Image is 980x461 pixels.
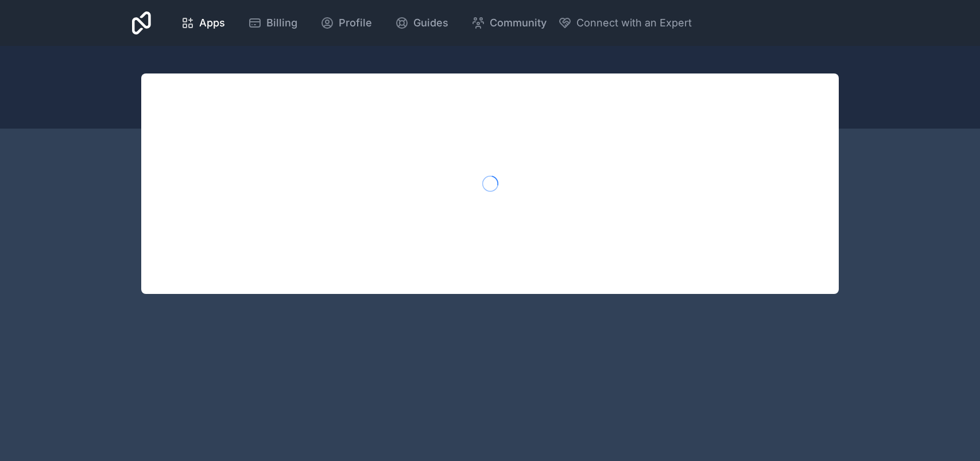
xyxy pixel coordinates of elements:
a: Guides [386,10,458,36]
a: Billing [239,10,307,36]
a: Community [462,10,556,36]
a: Profile [311,10,381,36]
button: Connect with an Expert [558,15,692,31]
span: Guides [413,15,448,31]
span: Community [490,15,547,31]
span: Billing [266,15,297,31]
span: Profile [339,15,372,31]
span: Apps [199,15,225,31]
span: Connect with an Expert [576,15,692,31]
a: Apps [172,10,234,36]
